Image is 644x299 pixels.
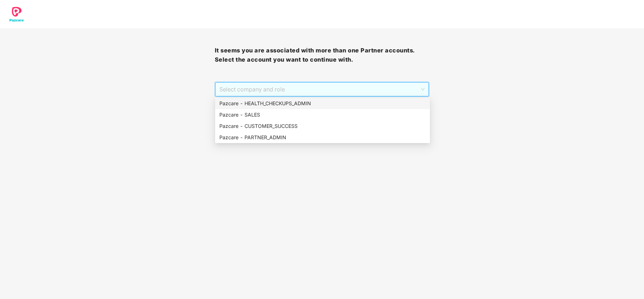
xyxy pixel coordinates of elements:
div: Pazcare - CUSTOMER_SUCCESS [219,122,426,130]
h3: It seems you are associated with more than one Partner accounts. Select the account you want to c... [215,46,430,64]
div: Pazcare - SALES [215,109,430,120]
span: Select company and role [219,83,425,96]
div: Pazcare - PARTNER_ADMIN [219,134,426,141]
div: Pazcare - SALES [219,111,426,119]
div: Pazcare - PARTNER_ADMIN [215,132,430,143]
div: Pazcare - HEALTH_CHECKUPS_ADMIN [215,98,430,109]
div: Pazcare - CUSTOMER_SUCCESS [215,120,430,132]
div: Pazcare - HEALTH_CHECKUPS_ADMIN [219,100,426,107]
